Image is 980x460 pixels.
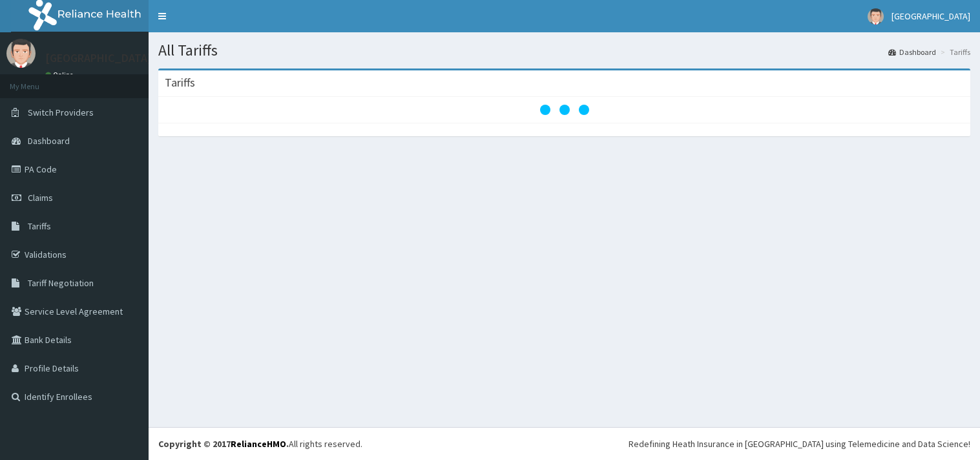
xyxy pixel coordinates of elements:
[165,77,195,89] h3: Tariffs
[891,10,970,22] span: [GEOGRAPHIC_DATA]
[888,47,936,57] a: Dashboard
[158,438,289,450] strong: Copyright © 2017 .
[28,220,51,232] span: Tariffs
[45,70,76,79] a: Online
[539,84,590,136] svg: audio-loading
[28,192,53,204] span: Claims
[28,107,94,118] span: Switch Providers
[231,438,286,450] a: RelianceHMO
[149,427,980,460] footer: All rights reserved.
[629,437,970,450] div: Redefining Heath Insurance in [GEOGRAPHIC_DATA] using Telemedicine and Data Science!
[6,39,36,68] img: User Image
[868,8,884,25] img: User Image
[45,52,152,64] p: [GEOGRAPHIC_DATA]
[28,277,94,289] span: Tariff Negotiation
[937,47,970,57] li: Tariffs
[28,135,70,147] span: Dashboard
[158,42,970,59] h1: All Tariffs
